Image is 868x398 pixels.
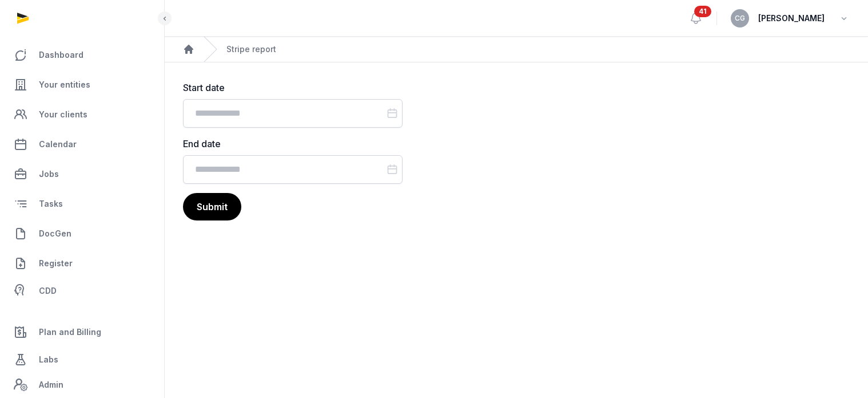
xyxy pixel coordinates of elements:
a: Your entities [9,71,155,98]
span: Plan and Billing [39,325,101,339]
a: Jobs [9,160,155,188]
a: Dashboard [9,41,155,69]
a: Your clients [9,101,155,128]
a: Calendar [9,131,155,158]
span: [PERSON_NAME] [758,11,825,25]
label: End date [183,137,403,151]
span: Admin [39,378,63,392]
nav: Breadcrumb [165,37,868,62]
a: Plan and Billing [9,318,155,346]
span: CDD [39,284,57,298]
a: Admin [9,373,155,396]
span: 41 [694,6,711,17]
span: Your entities [39,78,90,92]
input: Datepicker input [183,155,403,184]
span: Calendar [39,137,77,151]
div: Stripe report [226,44,276,55]
button: Submit [183,193,241,220]
span: Your clients [39,108,87,121]
a: CDD [9,279,155,302]
label: Start date [183,81,403,94]
span: Labs [39,353,58,367]
a: Tasks [9,190,155,218]
span: Dashboard [39,48,83,62]
button: CG [731,9,749,27]
a: Labs [9,346,155,373]
a: Register [9,250,155,277]
span: Tasks [39,197,63,211]
span: DocGen [39,227,71,241]
span: Register [39,257,73,270]
input: Datepicker input [183,99,403,128]
span: CG [735,15,745,22]
a: DocGen [9,220,155,247]
span: Jobs [39,167,59,181]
